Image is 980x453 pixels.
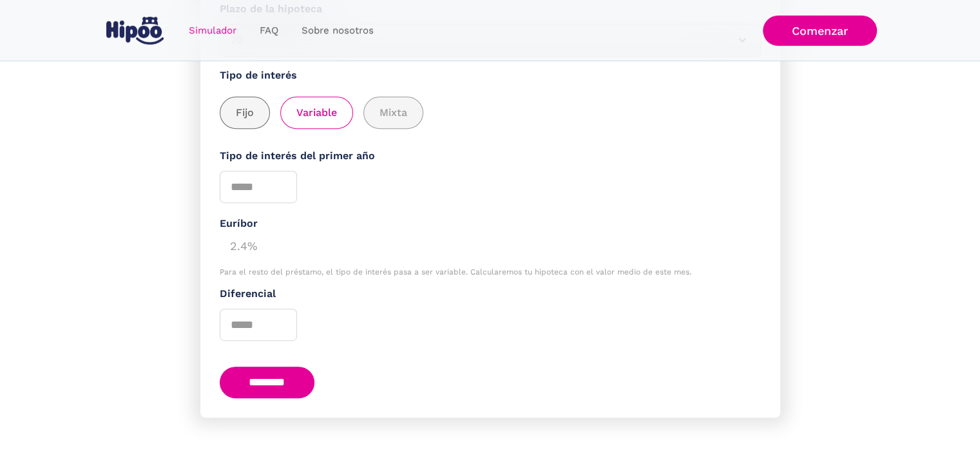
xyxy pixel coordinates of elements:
label: Diferencial [220,286,761,302]
a: Simulador [177,18,248,43]
span: Variable [296,105,337,121]
div: 2.4% [220,232,761,258]
label: Tipo de interés [220,68,761,84]
span: Fijo [236,105,254,121]
span: Mixta [380,105,407,121]
a: Comenzar [763,15,877,46]
div: Euríbor [220,216,761,232]
div: Para el resto del préstamo, el tipo de interés pasa a ser variable. Calcularemos tu hipoteca con ... [220,267,761,276]
div: add_description_here [220,97,761,130]
a: FAQ [248,18,290,43]
a: Sobre nosotros [290,18,385,43]
a: home [104,12,167,50]
label: Tipo de interés del primer año [220,148,761,164]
